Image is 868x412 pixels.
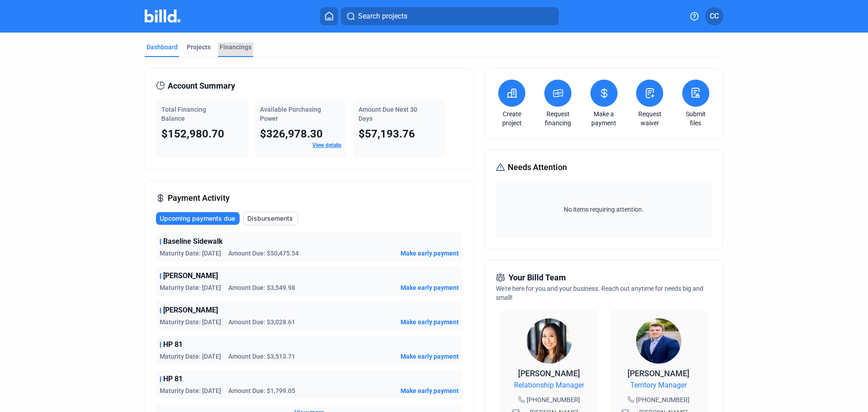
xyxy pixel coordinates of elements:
[163,305,218,316] span: [PERSON_NAME]
[187,43,211,52] div: Projects
[168,192,230,204] span: Payment Activity
[341,7,559,25] button: Search projects
[636,395,689,404] span: [PHONE_NUMBER]
[220,43,251,52] div: Financings
[156,212,240,225] button: Upcoming payments due
[260,128,323,140] span: $326,978.30
[588,109,620,128] a: Make a payment
[705,7,723,25] button: CC
[359,106,417,122] span: Amount Due Next 30 Days
[160,249,221,258] span: Maturity Date: [DATE]
[401,317,459,327] button: Make early payment
[509,271,566,284] span: Your Billd Team
[710,11,719,22] span: CC
[508,161,567,174] span: Needs Attention
[243,212,298,225] button: Disbursements
[358,11,407,22] span: Search projects
[228,249,299,258] span: Amount Due: $50,475.54
[518,369,580,378] span: [PERSON_NAME]
[630,380,687,391] span: Territory Manager
[228,386,295,395] span: Amount Due: $1,799.05
[168,80,235,92] span: Account Summary
[163,374,183,384] span: HP 81
[680,109,712,128] a: Submit files
[634,109,665,128] a: Request waiver
[359,128,415,140] span: $57,193.76
[401,352,459,361] button: Make early payment
[260,106,321,122] span: Available Purchasing Power
[228,352,295,361] span: Amount Due: $3,513.71
[312,142,341,148] a: View details
[161,106,206,122] span: Total Financing Balance
[160,317,221,327] span: Maturity Date: [DATE]
[401,283,459,292] button: Make early payment
[496,285,703,301] span: We're here for you and your business. Reach out anytime for needs big and small!
[160,214,235,223] span: Upcoming payments due
[160,283,221,292] span: Maturity Date: [DATE]
[496,109,528,128] a: Create project
[160,352,221,361] span: Maturity Date: [DATE]
[401,386,459,395] button: Make early payment
[542,109,574,128] a: Request financing
[401,249,459,258] button: Make early payment
[514,380,584,391] span: Relationship Manager
[228,283,295,292] span: Amount Due: $3,549.98
[636,318,681,364] img: Territory Manager
[163,270,218,281] span: [PERSON_NAME]
[145,9,180,23] img: Billd Company Logo
[527,395,580,404] span: [PHONE_NUMBER]
[161,128,224,140] span: $152,980.70
[146,43,178,52] div: Dashboard
[228,317,295,327] span: Amount Due: $3,028.61
[163,236,223,247] span: Baseline Sidewalk
[500,205,708,214] span: No items requiring attention.
[160,386,221,395] span: Maturity Date: [DATE]
[247,214,293,223] span: Disbursements
[627,369,689,378] span: [PERSON_NAME]
[163,339,183,350] span: HP 81
[527,318,572,364] img: Relationship Manager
